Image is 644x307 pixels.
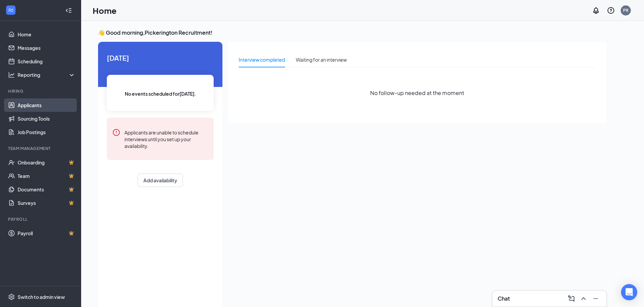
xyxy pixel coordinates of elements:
svg: Settings [8,294,15,300]
a: SurveysCrown [18,196,75,210]
a: Scheduling [18,55,75,68]
a: DocumentsCrown [18,183,75,196]
a: Applicants [18,98,75,112]
svg: ComposeMessage [567,295,575,303]
svg: ChevronUp [579,295,588,303]
div: Waiting for an interview [296,56,347,63]
h3: 👋 Good morning, Pickerington Recruitment ! [98,29,606,36]
h3: Chat [498,295,510,302]
h1: Home [93,5,117,16]
span: [DATE] [107,53,214,63]
svg: Analysis [8,71,15,78]
button: ComposeMessage [566,293,577,304]
button: Add availability [138,174,183,187]
div: Payroll [8,216,74,222]
svg: Error [112,128,120,136]
a: Home [18,28,75,41]
svg: WorkstreamLogo [7,7,14,13]
div: Hiring [8,88,74,94]
div: Applicants are unable to schedule interviews until you set up your availability. [124,128,208,149]
svg: Collapse [65,7,72,14]
div: Reporting [18,71,76,78]
div: Team Management [8,146,74,151]
button: Minimize [590,293,601,304]
button: ChevronUp [578,293,589,304]
a: OnboardingCrown [18,156,75,169]
svg: QuestionInfo [607,6,615,14]
svg: Notifications [592,6,600,14]
a: Job Postings [18,125,75,139]
a: Messages [18,41,75,55]
span: No follow-up needed at the moment [370,89,464,97]
a: Sourcing Tools [18,112,75,125]
div: Switch to admin view [18,294,65,300]
div: Interview completed [239,56,285,63]
svg: Minimize [592,295,600,303]
div: Open Intercom Messenger [621,284,637,300]
a: PayrollCrown [18,226,75,240]
span: No events scheduled for [DATE] . [125,90,196,97]
div: PR [623,7,628,13]
a: TeamCrown [18,169,75,183]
